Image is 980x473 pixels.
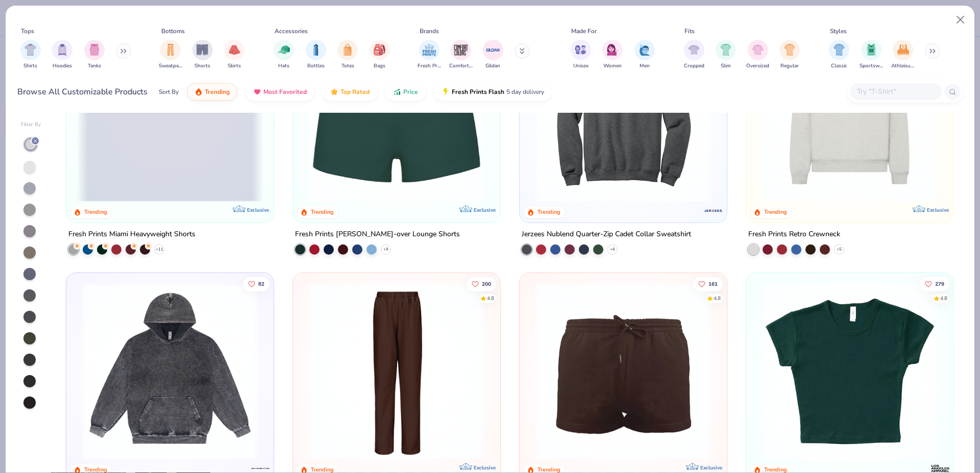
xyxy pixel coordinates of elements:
[192,40,213,70] button: filter button
[607,44,619,56] img: Women Image
[420,27,439,36] div: Brands
[571,27,597,36] div: Made For
[684,40,704,70] div: filter for Cropped
[716,283,903,460] img: 0f70a3b2-6534-4887-b40b-d5fd55e93d48
[403,88,418,96] span: Price
[53,62,72,70] span: Hoodies
[449,40,473,70] div: filter for Comfort Colors
[634,40,655,70] button: filter button
[434,83,552,101] button: Fresh Prints Flash5 day delivery
[205,88,230,96] span: Trending
[295,228,460,241] div: Fresh Prints [PERSON_NAME]-over Lounge Shorts
[926,207,948,213] span: Exclusive
[84,40,105,70] button: filter button
[573,62,589,70] span: Unisex
[52,40,72,70] div: filter for Hoodies
[716,26,903,202] img: 9da7e0da-4302-4b36-9533-f1f698fa11e1
[385,83,426,101] button: Price
[161,27,185,36] div: Bottoms
[337,40,358,70] div: filter for Totes
[229,44,240,56] img: Skirts Image
[829,40,849,70] div: filter for Classic
[337,40,358,70] button: filter button
[77,283,263,460] img: d44f1c8e-64cb-406e-a5a6-73dda2297169
[159,40,182,70] div: filter for Sweatpants
[684,62,704,70] span: Cropped
[228,62,241,70] span: Skirts
[383,246,388,253] span: + 9
[603,62,622,70] span: Women
[306,40,326,70] div: filter for Bottles
[721,62,731,70] span: Slim
[278,44,290,56] img: Hats Image
[278,62,289,70] span: Hats
[342,44,353,56] img: Totes Image
[485,42,501,58] img: Gildan Image
[684,40,704,70] button: filter button
[530,283,717,460] img: 8cc2728d-cd9c-4b22-93cf-1efa4fc9103c
[442,88,450,96] img: flash.gif
[330,88,338,96] img: TopRated.gif
[920,277,949,291] button: Like
[340,88,370,96] span: Top Rated
[610,246,615,253] span: + 6
[860,40,883,70] div: filter for Sportswear
[830,27,847,36] div: Styles
[829,40,849,70] button: filter button
[418,40,441,70] button: filter button
[746,40,769,70] div: filter for Oversized
[21,121,41,129] div: Filter By
[746,62,769,70] span: Oversized
[374,44,385,56] img: Bags Image
[708,281,718,286] span: 161
[746,40,769,70] button: filter button
[449,62,473,70] span: Comfort Colors
[474,207,496,213] span: Exclusive
[467,277,496,291] button: Like
[602,40,623,70] div: filter for Women
[714,294,721,302] div: 4.8
[159,87,179,96] div: Sort By
[483,40,503,70] button: filter button
[418,40,441,70] div: filter for Fresh Prints
[259,281,265,286] span: 82
[422,42,437,58] img: Fresh Prints Image
[323,83,377,101] button: Top Rated
[243,277,270,291] button: Like
[303,283,490,460] img: 864249f0-e47e-44c8-bb2a-204d1e03f840
[24,44,36,56] img: Shirts Image
[17,86,148,98] div: Browse All Customizable Products
[89,44,100,56] img: Tanks Image
[483,40,503,70] div: filter for Gildan
[522,228,691,241] div: Jerzees Nublend Quarter-Zip Cadet Collar Sweatshirt
[860,62,883,70] span: Sportswear
[224,40,244,70] div: filter for Skirts
[449,40,473,70] button: filter button
[341,62,354,70] span: Totes
[88,62,101,70] span: Tanks
[935,281,944,286] span: 279
[159,62,182,70] span: Sweatpants
[720,44,731,56] img: Slim Image
[224,40,244,70] button: filter button
[860,40,883,70] button: filter button
[700,464,722,471] span: Exclusive
[748,228,840,241] div: Fresh Prints Retro Crewneck
[506,86,544,98] span: 5 day delivery
[684,27,695,36] div: Fits
[891,62,915,70] span: Athleisure
[194,88,203,96] img: trending.gif
[306,40,326,70] button: filter button
[374,62,385,70] span: Bags
[370,40,390,70] button: filter button
[756,26,943,202] img: 202f56e9-7257-4f88-b394-5eb51b4f3b1f
[275,27,308,36] div: Accessories
[752,44,764,56] img: Oversized Image
[197,44,208,56] img: Shorts Image
[571,40,591,70] div: filter for Unisex
[716,40,736,70] div: filter for Slim
[575,44,586,56] img: Unisex Image
[192,40,213,70] div: filter for Shorts
[307,62,325,70] span: Bottles
[246,83,314,101] button: Most Favorited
